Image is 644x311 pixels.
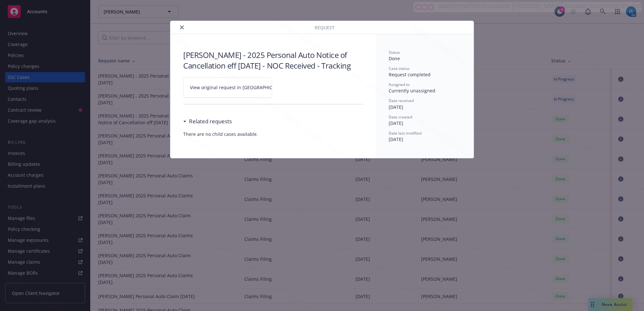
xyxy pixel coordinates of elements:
[183,50,363,71] h3: [PERSON_NAME] - 2025 Personal Auto Notice of Cancellation eff [DATE] - NOC Received - Tracking
[389,82,410,87] span: Assigned to
[389,104,403,110] span: [DATE]
[389,130,421,136] span: Date last modified
[189,117,232,126] h3: Related requests
[183,131,363,137] span: There are no child cases available.
[389,114,412,120] span: Date created
[183,77,272,98] a: View original request in [GEOGRAPHIC_DATA]
[389,50,400,55] span: Status
[183,117,232,126] div: Related requests
[389,120,403,126] span: [DATE]
[389,55,400,61] span: Done
[389,66,410,71] span: Case status
[389,88,435,94] span: Currently unassigned
[389,71,431,78] span: Request completed
[190,84,288,91] span: View original request in [GEOGRAPHIC_DATA]
[389,136,403,142] span: [DATE]
[178,24,186,31] button: close
[315,24,335,31] span: Request
[389,98,414,103] span: Date received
